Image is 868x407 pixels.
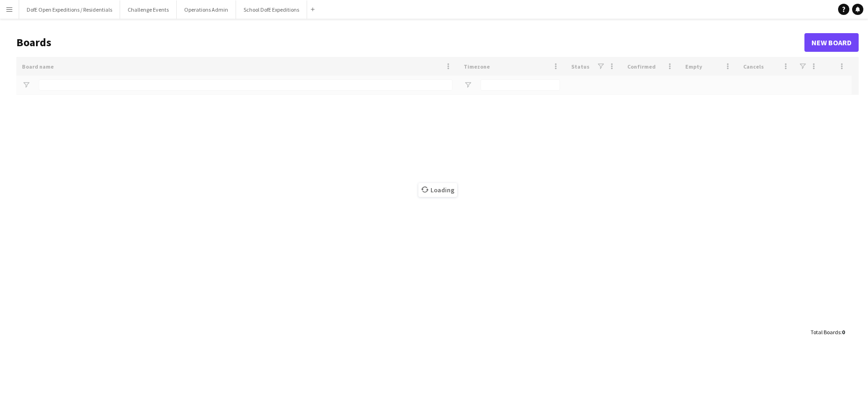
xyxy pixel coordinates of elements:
[811,323,845,341] div: :
[842,329,845,336] span: 0
[811,329,840,336] span: Total Boards
[16,35,804,49] h1: Boards
[804,33,859,52] a: New Board
[120,0,177,19] button: Challenge Events
[177,0,236,19] button: Operations Admin
[236,0,307,19] button: School DofE Expeditions
[19,0,120,19] button: DofE Open Expeditions / Residentials
[418,183,457,197] span: Loading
